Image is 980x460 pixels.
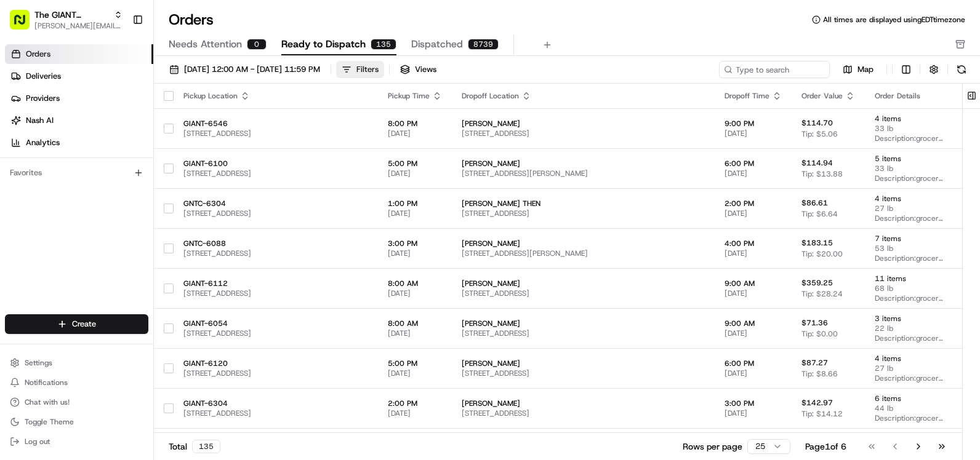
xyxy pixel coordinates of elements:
[719,61,830,78] input: Type to search
[122,208,149,218] span: Pylon
[875,91,943,101] div: Order Details
[725,91,782,101] div: Dropoff Time
[26,137,60,148] span: Analytics
[875,234,943,244] span: 7 items
[801,409,843,419] span: Tip: $14.12
[25,378,68,387] span: Notifications
[395,61,442,78] button: Views
[247,39,267,50] div: 0
[801,91,855,101] div: Order Value
[801,198,828,208] span: $86.61
[875,114,943,124] span: 4 items
[462,119,705,129] span: [PERSON_NAME]
[26,49,50,60] span: Orders
[183,91,368,101] div: Pickup Location
[388,239,442,248] span: 3:00 PM
[725,239,782,248] span: 4:00 PM
[725,169,782,178] span: [DATE]
[388,319,442,328] span: 8:00 AM
[801,209,838,219] span: Tip: $6.64
[32,79,203,92] input: Clear
[183,328,368,338] span: [STREET_ADDRESS]
[164,61,326,78] button: [DATE] 12:00 AM - [DATE] 11:59 PM
[388,129,442,138] span: [DATE]
[5,111,153,130] a: Nash AI
[5,394,148,411] button: Chat with us!
[875,413,943,423] span: Description: grocery bags
[25,417,74,427] span: Toggle Theme
[26,115,54,126] span: Nash AI
[388,288,442,298] span: [DATE]
[725,368,782,378] span: [DATE]
[183,169,368,178] span: [STREET_ADDRESS]
[5,133,153,153] a: Analytics
[805,440,846,453] div: Page 1 of 6
[371,39,396,50] div: 135
[34,9,109,21] span: The GIANT Company
[462,279,705,288] span: [PERSON_NAME]
[388,359,442,368] span: 5:00 PM
[725,408,782,418] span: [DATE]
[183,159,368,169] span: GIANT-6100
[388,159,442,169] span: 5:00 PM
[725,248,782,258] span: [DATE]
[388,368,442,378] span: [DATE]
[462,408,705,418] span: [STREET_ADDRESS]
[87,208,149,218] a: Powered byPylon
[462,248,705,258] span: [STREET_ADDRESS][PERSON_NAME]
[5,163,148,183] div: Favorites
[725,159,782,169] span: 6:00 PM
[875,284,943,293] span: 68 lb
[116,178,198,191] span: API Documentation
[875,204,943,213] span: 27 lb
[462,239,705,248] span: [PERSON_NAME]
[725,399,782,408] span: 3:00 PM
[336,61,384,78] button: Filters
[192,440,220,453] div: 135
[801,118,833,128] span: $114.70
[42,130,156,140] div: We're available if you need us!
[5,433,148,450] button: Log out
[801,129,838,139] span: Tip: $5.06
[183,319,368,328] span: GIANT-6054
[388,279,442,288] span: 8:00 AM
[801,329,838,339] span: Tip: $0.00
[281,37,366,52] span: Ready to Dispatch
[725,119,782,129] span: 9:00 PM
[801,278,833,288] span: $359.25
[875,293,943,303] span: Description: grocery bags
[169,440,220,453] div: Total
[12,180,22,189] div: 📗
[5,5,127,34] button: The GIANT Company[PERSON_NAME][EMAIL_ADDRESS][PERSON_NAME][DOMAIN_NAME]
[801,238,833,248] span: $183.15
[725,279,782,288] span: 9:00 AM
[183,368,368,378] span: [STREET_ADDRESS]
[26,71,61,82] span: Deliveries
[25,178,94,191] span: Knowledge Base
[801,158,833,168] span: $114.94
[953,61,970,78] button: Refresh
[183,119,368,129] span: GIANT-6546
[356,64,379,75] div: Filters
[462,359,705,368] span: [PERSON_NAME]
[7,173,99,196] a: 📗Knowledge Base
[462,368,705,378] span: [STREET_ADDRESS]
[462,288,705,298] span: [STREET_ADDRESS]
[411,37,463,52] span: Dispatched
[183,359,368,368] span: GIANT-6120
[801,318,828,328] span: $71.36
[388,169,442,178] span: [DATE]
[875,124,943,133] span: 33 lb
[801,369,838,379] span: Tip: $8.66
[388,328,442,338] span: [DATE]
[25,437,50,446] span: Log out
[462,328,705,338] span: [STREET_ADDRESS]
[462,208,705,218] span: [STREET_ADDRESS]
[184,64,320,75] span: [DATE] 12:00 AM - [DATE] 11:59 PM
[415,64,436,75] span: Views
[875,274,943,284] span: 11 items
[388,408,442,418] span: [DATE]
[183,129,368,138] span: [STREET_ADDRESS]
[34,21,122,31] span: [PERSON_NAME][EMAIL_ADDRESS][PERSON_NAME][DOMAIN_NAME]
[104,180,114,189] div: 💻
